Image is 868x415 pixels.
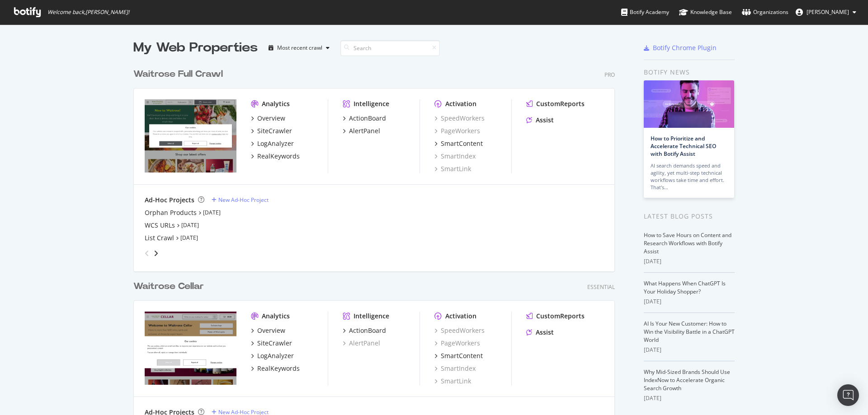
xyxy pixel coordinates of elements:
div: LogAnalyzer [257,139,294,148]
a: SpeedWorkers [434,114,485,123]
button: Most recent crawl [265,41,333,55]
a: New Ad-Hoc Project [212,196,269,204]
div: Overview [257,114,285,123]
a: WCS URLs [145,221,175,230]
div: SiteCrawler [257,126,292,135]
a: Assist [526,116,554,125]
a: Why Mid-Sized Brands Should Use IndexNow to Accelerate Organic Search Growth [644,368,730,392]
div: Botify news [644,67,735,77]
div: [DATE] [644,346,735,354]
a: What Happens When ChatGPT Is Your Holiday Shopper? [644,280,726,295]
div: Intelligence [354,99,389,108]
div: AI search demands speed and agility, yet multi-step technical workflows take time and effort. Tha... [651,162,727,191]
div: Ad-Hoc Projects [145,196,194,205]
a: AlertPanel [343,339,380,348]
a: Orphan Products [145,208,197,217]
a: How to Save Hours on Content and Research Workflows with Botify Assist [644,231,731,255]
a: Overview [251,114,285,123]
div: CustomReports [536,312,585,321]
div: CustomReports [536,99,585,108]
div: angle-left [141,246,153,261]
div: Botify Academy [621,8,669,17]
div: SmartLink [434,377,471,386]
img: waitrosecellar.com [145,312,236,385]
a: SmartLink [434,164,471,173]
a: ActionBoard [343,326,386,335]
a: RealKeywords [251,364,300,373]
div: LogAnalyzer [257,351,294,360]
a: List Crawl [145,233,174,242]
a: SpeedWorkers [434,326,485,335]
div: [DATE] [644,257,735,266]
a: RealKeywords [251,152,300,161]
input: Search [340,40,440,56]
a: SmartContent [434,139,483,148]
a: LogAnalyzer [251,351,294,360]
a: LogAnalyzer [251,139,294,148]
span: Phil McDonald [807,8,849,16]
div: RealKeywords [257,364,300,373]
div: Analytics [262,312,290,321]
a: PageWorkers [434,339,480,348]
div: SmartContent [441,351,483,360]
a: Assist [526,328,554,337]
div: ActionBoard [349,114,386,123]
button: [PERSON_NAME] [788,5,863,19]
div: Waitrose Cellar [133,280,204,293]
div: Intelligence [354,312,389,321]
a: Waitrose Cellar [133,280,208,293]
div: Knowledge Base [679,8,732,17]
img: How to Prioritize and Accelerate Technical SEO with Botify Assist [644,80,734,128]
span: Welcome back, [PERSON_NAME] ! [47,9,129,16]
div: Pro [604,71,615,79]
a: CustomReports [526,312,585,321]
div: Open Intercom Messenger [837,384,859,406]
div: AlertPanel [349,126,380,135]
div: Waitrose Full Crawl [133,68,223,81]
div: Botify Chrome Plugin [653,43,717,52]
div: SiteCrawler [257,339,292,348]
a: Waitrose Full Crawl [133,68,226,81]
a: ActionBoard [343,114,386,123]
img: www.waitrose.com [145,99,236,173]
div: New Ad-Hoc Project [218,196,269,204]
div: Most recent crawl [277,45,322,51]
div: Essential [587,283,615,291]
div: Activation [445,99,476,108]
a: SmartIndex [434,152,476,161]
a: SiteCrawler [251,339,292,348]
a: [DATE] [203,209,221,216]
div: Latest Blog Posts [644,211,735,221]
a: [DATE] [181,221,199,229]
div: ActionBoard [349,326,386,335]
a: SiteCrawler [251,126,292,135]
div: angle-right [153,249,159,258]
a: SmartContent [434,351,483,360]
a: SmartIndex [434,364,476,373]
a: AlertPanel [343,126,380,135]
a: PageWorkers [434,126,480,135]
div: Assist [536,116,554,125]
div: My Web Properties [133,39,258,57]
div: Activation [445,312,476,321]
div: [DATE] [644,394,735,402]
a: Overview [251,326,285,335]
a: [DATE] [180,234,198,242]
div: RealKeywords [257,152,300,161]
div: Overview [257,326,285,335]
div: [DATE] [644,298,735,306]
div: Organizations [742,8,788,17]
a: AI Is Your New Customer: How to Win the Visibility Battle in a ChatGPT World [644,320,735,344]
div: SmartContent [441,139,483,148]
